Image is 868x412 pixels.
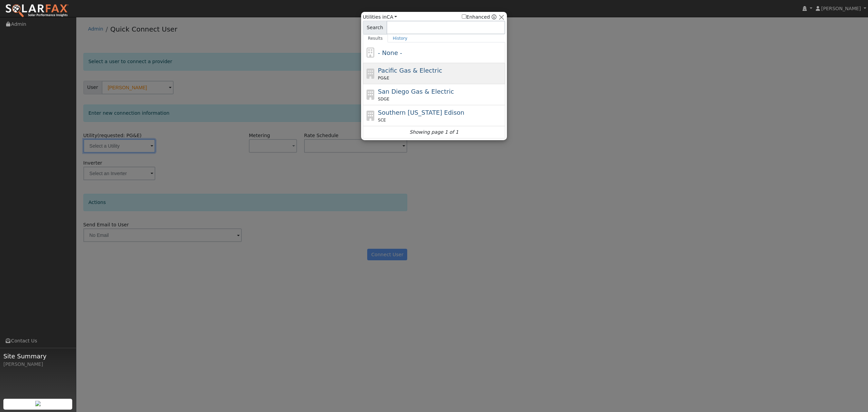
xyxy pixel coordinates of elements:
[378,96,390,102] span: SDGE
[410,129,458,136] i: Showing page 1 of 1
[363,14,397,21] span: Utilities in
[378,49,402,56] span: - None -
[821,6,861,11] span: [PERSON_NAME]
[378,67,442,74] span: Pacific Gas & Electric
[35,401,41,406] img: retrieve
[5,4,69,18] img: SolarFax
[378,117,386,123] span: SCE
[3,352,73,361] span: Site Summary
[378,109,465,116] span: Southern [US_STATE] Edison
[387,14,397,20] a: CA
[378,75,389,81] span: PG&E
[492,14,496,20] a: Enhanced Providers
[378,88,454,95] span: San Diego Gas & Electric
[363,34,388,42] a: Results
[363,21,387,34] span: Search
[388,34,413,42] a: History
[462,14,490,21] label: Enhanced
[462,14,496,21] span: Show enhanced providers
[3,361,73,368] div: [PERSON_NAME]
[462,14,466,19] input: Enhanced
